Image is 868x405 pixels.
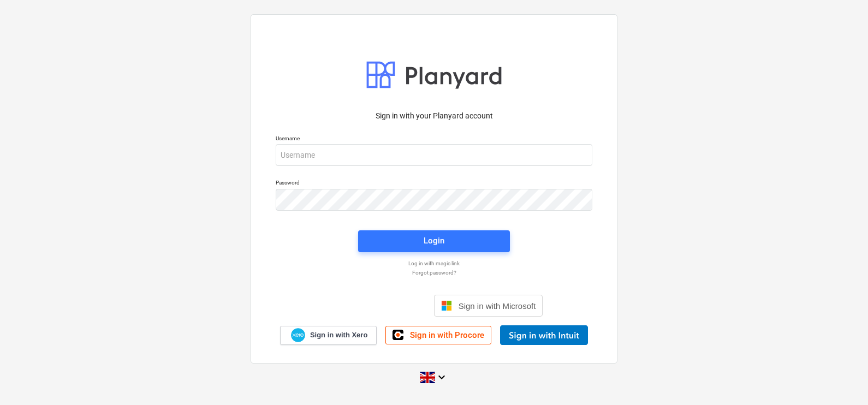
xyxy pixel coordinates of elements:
a: Sign in with Xero [280,326,377,345]
a: Log in with magic link [270,260,598,267]
img: Xero logo [291,328,305,343]
iframe: Sign in with Google Button [320,294,431,318]
p: Sign in with your Planyard account [276,110,592,122]
p: Password [276,179,592,188]
button: Login [358,230,510,252]
i: keyboard_arrow_down [435,371,448,384]
p: Username [276,135,592,144]
span: Sign in with Microsoft [459,301,536,311]
a: Forgot password? [270,269,598,276]
span: Sign in with Xero [310,330,367,340]
input: Username [276,144,592,166]
img: Microsoft logo [441,300,452,311]
span: Sign in with Procore [410,330,484,340]
a: Sign in with Procore [385,326,491,344]
div: Login [424,234,444,248]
